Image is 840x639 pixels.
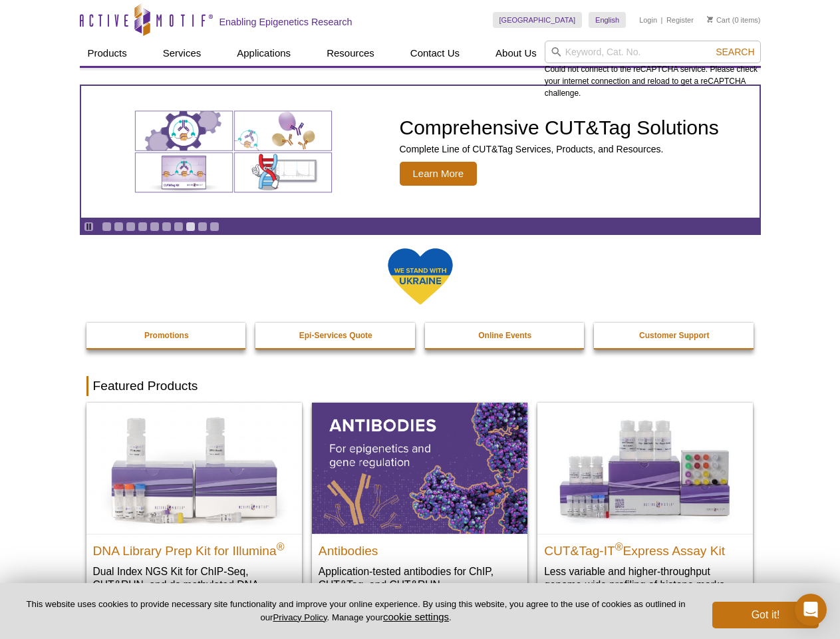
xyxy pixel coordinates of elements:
[299,331,372,340] strong: Epi-Services Quote
[425,323,586,348] a: Online Events
[639,331,709,340] strong: Customer Support
[229,41,299,66] a: Applications
[402,41,468,66] a: Contact Us
[383,611,449,622] button: cookie settings
[478,331,531,340] strong: Online Events
[255,323,416,348] a: Epi-Services Quote
[81,86,760,218] a: Various genetic charts and diagrams. Comprehensive CUT&Tag Solutions Complete Line of CUT&Tag Ser...
[615,540,623,552] sup: ®
[312,403,527,604] a: All Antibodies Antibodies Application-tested antibodies for ChIP, CUT&Tag, and CUT&RUN.
[114,222,124,232] a: Go to slide 2
[707,15,730,25] a: Cart
[86,323,247,348] a: Promotions
[666,15,694,25] a: Register
[493,12,583,28] a: [GEOGRAPHIC_DATA]
[219,16,352,28] h2: Enabling Epigenetics Research
[155,41,210,66] a: Services
[387,247,454,306] img: We Stand With Ukraine
[319,41,382,66] a: Resources
[400,162,478,186] span: Learn More
[86,403,302,533] img: DNA Library Prep Kit for Illumina
[707,12,761,28] li: (0 items)
[134,110,333,194] img: Various genetic charts and diagrams.
[93,538,295,558] h2: DNA Library Prep Kit for Illumina
[86,376,754,396] h2: Featured Products
[319,538,521,558] h2: Antibodies
[102,222,112,232] a: Go to slide 1
[80,41,135,66] a: Products
[589,12,626,28] a: English
[319,564,521,592] p: Application-tested antibodies for ChIP, CUT&Tag, and CUT&RUN.
[81,86,760,218] article: Comprehensive CUT&Tag Solutions
[544,564,746,592] p: Less variable and higher-throughput genome-wide profiling of histone marks​.
[144,331,189,340] strong: Promotions
[716,47,754,57] span: Search
[488,41,545,66] a: About Us
[712,602,819,628] button: Got it!
[86,403,302,618] a: DNA Library Prep Kit for Illumina DNA Library Prep Kit for Illumina® Dual Index NGS Kit for ChIP-...
[544,538,746,558] h2: CUT&Tag-IT Express Assay Kit
[537,403,753,604] a: CUT&Tag-IT® Express Assay Kit CUT&Tag-IT®Express Assay Kit Less variable and higher-throughput ge...
[537,403,753,533] img: CUT&Tag-IT® Express Assay Kit
[210,222,219,232] a: Go to slide 10
[150,222,160,232] a: Go to slide 5
[126,222,136,232] a: Go to slide 3
[795,594,827,626] div: Open Intercom Messenger
[162,222,172,232] a: Go to slide 6
[273,612,327,622] a: Privacy Policy
[712,46,758,58] button: Search
[639,15,657,25] a: Login
[312,403,527,533] img: All Antibodies
[198,222,208,232] a: Go to slide 9
[138,222,148,232] a: Go to slide 4
[661,12,663,28] li: |
[545,41,761,99] div: Could not connect to the reCAPTCHA service. Please check your internet connection and reload to g...
[21,598,690,624] p: This website uses cookies to provide necessary site functionality and improve your online experie...
[174,222,184,232] a: Go to slide 7
[707,16,713,23] img: Your Cart
[84,222,94,232] a: Toggle autoplay
[186,222,196,232] a: Go to slide 8
[400,143,719,155] p: Complete Line of CUT&Tag Services, Products, and Resources.
[400,118,719,138] h2: Comprehensive CUT&Tag Solutions
[93,564,295,605] p: Dual Index NGS Kit for ChIP-Seq, CUT&RUN, and ds methylated DNA assays.
[545,41,761,63] input: Keyword, Cat. No.
[594,323,755,348] a: Customer Support
[277,540,285,552] sup: ®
